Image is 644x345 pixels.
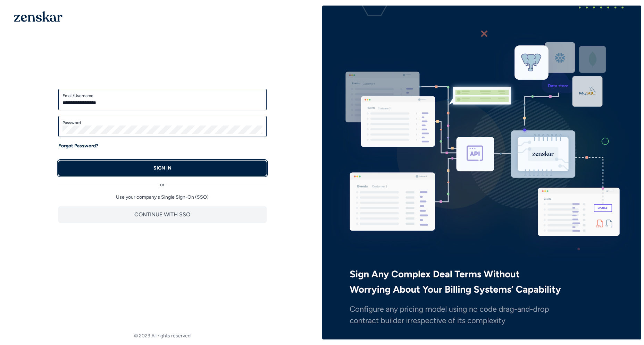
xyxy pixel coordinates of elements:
[58,194,267,201] p: Use your company's Single Sign-On (SSO)
[62,120,262,126] label: Password
[62,93,262,98] label: Email/Username
[58,176,267,188] div: or
[153,165,172,172] p: SIGN IN
[58,143,98,149] a: Forgot Password?
[58,206,267,223] button: CONTINUE WITH SSO
[3,333,322,339] footer: © 2023 All rights reserved
[58,161,267,176] button: SIGN IN
[14,11,62,22] img: 1OGAJ2xQqyY4LXKgY66KYq0eOWRCkrZdAb3gUhuVAqdWPZE9SRJmCz+oDMSn4zDLXe31Ii730ItAGKgCKgCCgCikA4Av8PJUP...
